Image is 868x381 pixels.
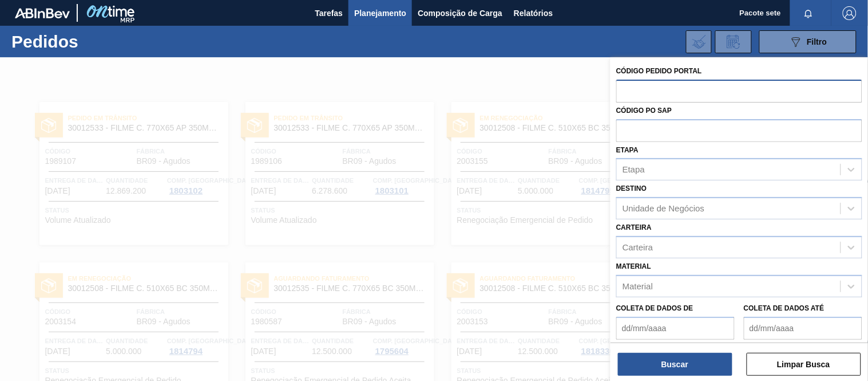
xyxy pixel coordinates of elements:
font: Material [623,281,653,291]
font: Código Pedido Portal [616,67,702,75]
font: Tarefas [315,9,343,18]
font: Filtro [807,37,827,46]
font: Pedidos [11,32,78,51]
font: Código PO SAP [616,107,672,115]
button: Filtro [759,30,857,53]
font: Composição de Carga [418,9,502,18]
input: dd/mm/aaaa [744,317,862,340]
font: Destino [616,184,647,193]
font: Coleta de dados até [744,304,825,312]
font: Coleta de dados de [616,304,693,312]
img: Sair [843,6,857,20]
img: TNhmsLtSVTkK8tSr43FrP2fwEKptu5GPRR3wAAAABJRU5ErkJggg== [15,8,70,18]
font: Carteira [616,223,652,231]
button: Notificações [790,5,827,21]
div: Importar Negociações dos Pedidos [686,30,712,53]
font: Unidade de Negócios [623,204,704,214]
font: Planejamento [354,9,406,18]
font: Material [616,262,651,270]
font: Carteira [623,242,653,252]
font: Relatórios [514,9,553,18]
font: Pacote sete [740,9,781,17]
font: Etapa [623,165,645,175]
input: dd/mm/aaaa [616,317,735,340]
font: Etapa [616,146,639,154]
div: Solicitação de Revisão de Pedidos [715,30,752,53]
